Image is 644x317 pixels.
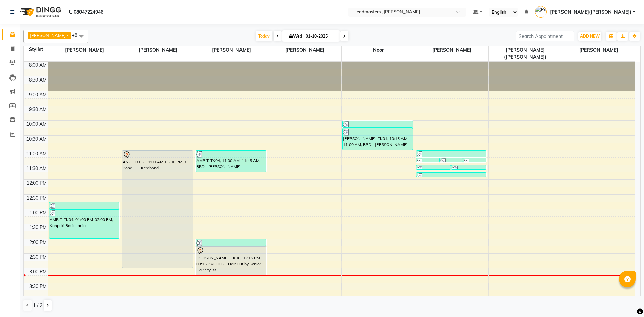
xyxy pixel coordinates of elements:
div: AMRIT, TK04, 12:45 PM-01:00 PM, O3-MSK-DTAN - D-Tan Pack [49,202,119,209]
div: AMRIT, TK04, 11:00 AM-11:45 AM, BRD - [PERSON_NAME] [196,151,266,172]
span: [PERSON_NAME] [415,46,488,54]
div: 3:30 PM [28,283,48,290]
span: [PERSON_NAME] [562,46,635,54]
span: [PERSON_NAME]([PERSON_NAME]) [550,9,631,16]
div: 11:30 AM [25,165,48,172]
span: +8 [72,32,83,38]
div: AMRIT, TK04, 01:00 PM-02:00 PM, Kanpeki Basic facial [49,210,119,238]
div: 9:00 AM [28,91,48,98]
div: 2:00 PM [28,239,48,246]
input: 2025-10-01 [304,31,337,41]
img: logo [17,3,63,21]
span: [PERSON_NAME] [195,46,268,54]
div: 12:30 PM [25,195,48,202]
button: ADD NEW [578,32,601,41]
span: [PERSON_NAME] [268,46,341,54]
div: 1:30 PM [28,224,48,231]
b: 08047224946 [74,3,103,21]
div: [PERSON_NAME], TK02, 11:00 AM-11:15 AM, TH-EB - Eyebrows [416,151,486,157]
div: [PERSON_NAME], TK06, 02:15 PM-03:15 PM, HCG - Hair Cut by Senior Hair Stylist [196,247,266,275]
div: 9:30 AM [28,106,48,113]
span: [PERSON_NAME] [48,46,121,54]
img: Pramod gupta(shaurya) [535,6,547,18]
span: [PERSON_NAME] [30,33,66,38]
div: 8:30 AM [28,76,48,84]
div: 10:30 AM [25,136,48,143]
div: [PERSON_NAME], TK02, 11:45 AM-11:55 AM, WX-[PERSON_NAME] - Waxing Half Legs - Premium [416,173,486,177]
span: [PERSON_NAME]([PERSON_NAME]) [489,46,562,61]
div: [PERSON_NAME], TK02, 11:30 AM-11:35 AM, WX-UA-RC - Waxing Under Arms - Premium [451,165,486,169]
span: Noor [342,46,415,54]
div: [PERSON_NAME], TK01, 10:15 AM-11:00 AM, BRD - [PERSON_NAME] [343,128,413,150]
div: 12:00 PM [25,180,48,187]
div: 11:00 AM [25,150,48,157]
div: 2:30 PM [28,254,48,261]
span: ADD NEW [580,34,600,39]
div: [PERSON_NAME], TK02, 11:15 AM-11:20 AM, TH-UL - [GEOGRAPHIC_DATA] [463,158,486,162]
div: [PERSON_NAME], TK02, 11:15 AM-11:20 AM, TH-FH - Forehead [440,158,463,162]
a: x [66,33,69,38]
input: Search Appointment [516,31,574,41]
div: [PERSON_NAME], TK01, 10:00 AM-10:15 AM, HS - Styling [343,121,413,127]
span: 1 / 2 [33,302,42,309]
div: 10:00 AM [25,121,48,128]
div: 8:00 AM [28,62,48,69]
div: Stylist [24,46,48,53]
span: Today [256,31,272,41]
div: [PERSON_NAME], TK02, 11:30 AM-11:40 AM, WX-FA-RC - Waxing Full Arms - Premium [416,165,451,169]
div: 3:00 PM [28,268,48,275]
div: [PERSON_NAME], TK05, 02:00 PM-02:15 PM, HS - Styling [196,239,266,246]
div: ANU, TK03, 11:00 AM-03:00 PM, K-Bond -L - Kerabond [122,151,192,268]
iframe: chat widget [616,290,637,310]
div: 1:00 PM [28,209,48,216]
span: [PERSON_NAME] [121,46,195,54]
span: Wed [288,34,304,39]
div: [PERSON_NAME], TK02, 11:15 AM-11:25 AM, WX-CHIN-RC - Waxing Chin - Premium [416,158,439,162]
